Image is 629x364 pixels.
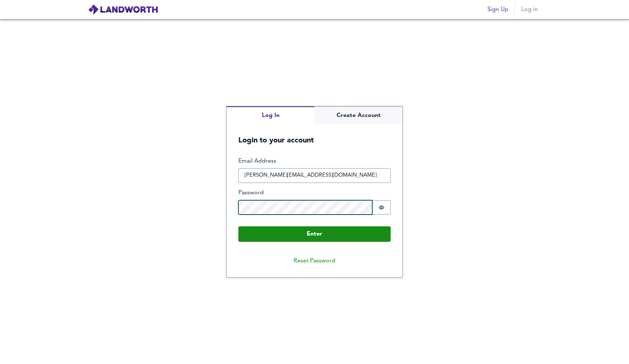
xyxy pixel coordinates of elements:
button: Reset Password [288,254,341,268]
label: Password [238,189,391,197]
span: Sign Up [487,4,508,15]
label: Email Address [238,157,391,166]
button: Create Account [314,106,402,124]
button: Log in [518,2,541,17]
h5: Login to your account [227,124,402,145]
img: logo [88,4,158,15]
button: Sign Up [484,2,511,17]
button: Enter [238,226,391,242]
button: Log In [227,106,314,124]
input: e.g. joe@bloggs.com [238,168,391,183]
span: Log in [520,4,538,15]
button: Show password [372,200,391,215]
